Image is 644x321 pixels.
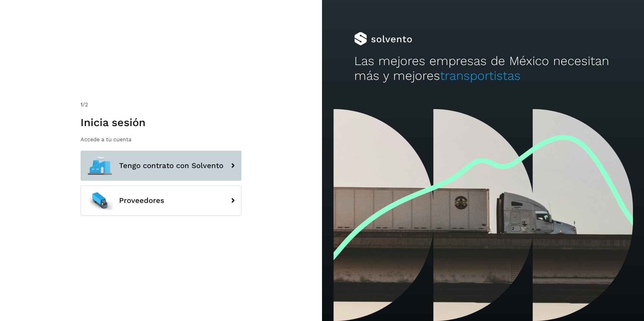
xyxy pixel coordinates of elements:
p: Accede a tu cuenta [80,136,241,143]
div: /2 [80,101,241,109]
span: 1 [80,101,83,108]
span: Proveedores [119,197,164,205]
h1: Inicia sesión [80,116,241,129]
button: Proveedores [80,185,241,216]
span: transportistas [440,68,521,83]
span: Tengo contrato con Solvento [119,162,223,170]
h2: Las mejores empresas de México necesitan más y mejores [354,54,612,84]
button: Tengo contrato con Solvento [80,151,241,181]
